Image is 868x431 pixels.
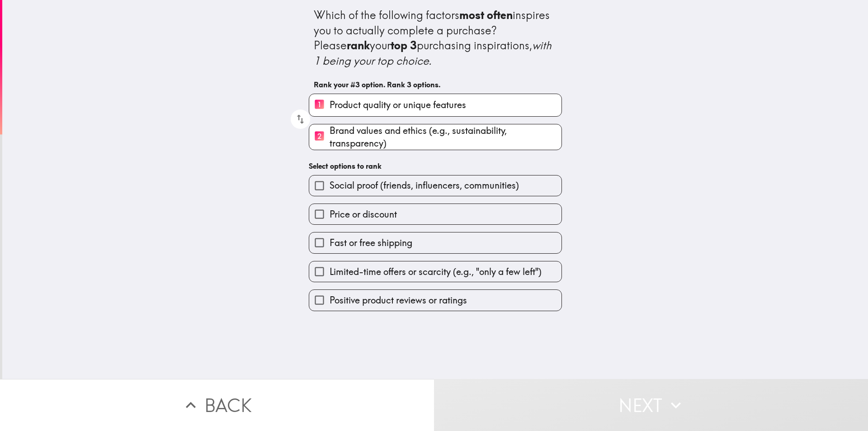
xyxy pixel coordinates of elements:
[314,80,557,90] h6: Rank your #3 option. Rank 3 options.
[309,161,562,171] h6: Select options to rank
[314,38,554,67] i: with 1 being your top choice.
[314,8,557,68] div: Which of the following factors inspires you to actually complete a purchase? Please your purchasi...
[309,232,561,253] button: Fast or free shipping
[309,261,561,282] button: Limited-time offers or scarcity (e.g., "only a few left")
[309,204,561,224] button: Price or discount
[434,379,868,431] button: Next
[391,38,417,52] b: top 3
[309,290,561,310] button: Positive product reviews or ratings
[309,124,561,150] button: 2Brand values and ethics (e.g., sustainability, transparency)
[459,8,513,22] b: most often
[347,38,370,52] b: rank
[309,94,561,116] button: 1Product quality or unique features
[309,175,561,196] button: Social proof (friends, influencers, communities)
